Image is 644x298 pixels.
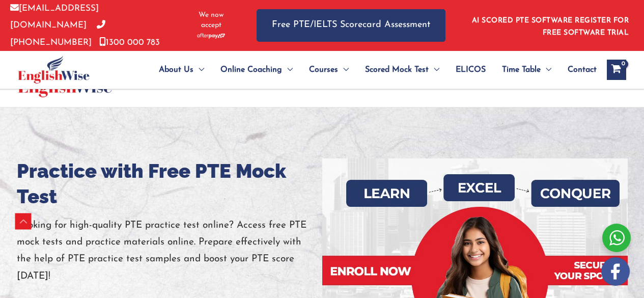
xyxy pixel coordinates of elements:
[99,38,160,47] a: 1300 000 783
[220,52,282,88] span: Online Coaching
[159,52,193,88] span: About Us
[17,217,322,285] p: Looking for high-quality PTE practice test online? Access free PTE mock tests and practice materi...
[197,33,225,39] img: Afterpay-Logo
[301,52,357,88] a: CoursesMenu Toggle
[191,10,231,31] span: We now accept
[607,60,626,80] a: View Shopping Cart, empty
[257,9,445,41] a: Free PTE/IELTS Scorecard Assessment
[447,52,494,88] a: ELICOS
[151,52,212,88] a: About UsMenu Toggle
[338,52,349,88] span: Menu Toggle
[502,52,541,88] span: Time Table
[10,4,99,30] a: [EMAIL_ADDRESS][DOMAIN_NAME]
[357,52,447,88] a: Scored Mock TestMenu Toggle
[365,52,429,88] span: Scored Mock Test
[456,52,486,88] span: ELICOS
[568,52,597,88] span: Contact
[134,52,597,88] nav: Site Navigation: Main Menu
[309,52,338,88] span: Courses
[17,158,322,209] h1: Practice with Free PTE Mock Test
[193,52,204,88] span: Menu Toggle
[472,17,629,37] a: AI SCORED PTE SOFTWARE REGISTER FOR FREE SOFTWARE TRIAL
[18,56,90,84] img: cropped-ew-logo
[10,21,105,46] a: [PHONE_NUMBER]
[212,52,301,88] a: Online CoachingMenu Toggle
[429,52,439,88] span: Menu Toggle
[494,52,559,88] a: Time TableMenu Toggle
[466,9,634,42] aside: Header Widget 1
[559,52,597,88] a: Contact
[541,52,551,88] span: Menu Toggle
[282,52,293,88] span: Menu Toggle
[601,257,630,286] img: white-facebook.png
